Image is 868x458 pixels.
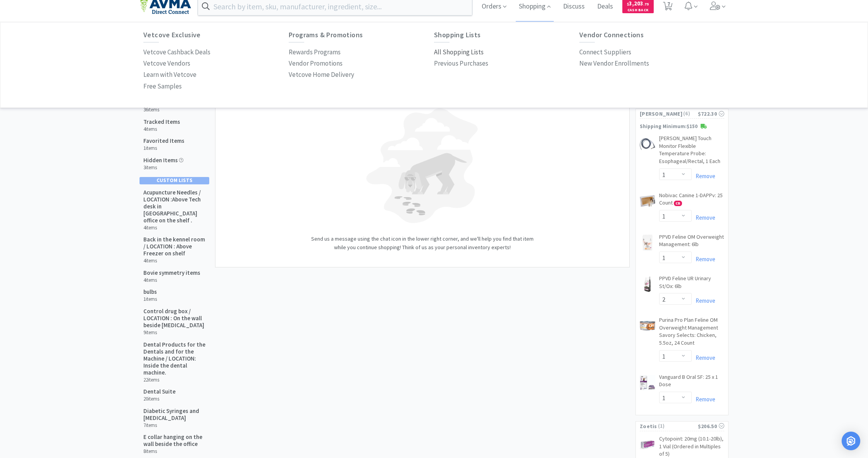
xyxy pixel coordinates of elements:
img: 6c525d2023074ece80ebef8955eb909f_75485.jpeg [640,136,655,152]
div: $722.30 [698,109,724,118]
h5: Bovie symmetry items [143,269,200,276]
p: Vetcove Home Delivery [289,69,354,80]
span: ( 6 ) [682,110,698,118]
p: New Vendor Enrollments [579,58,649,69]
a: Rewards Programs [289,47,341,58]
p: Previous Purchases [434,58,488,69]
h6: 9 items [143,330,206,336]
p: Send us a message using the chat icon in the lower right corner, and we'll help you find that ite... [306,234,539,252]
img: 5381fea8405849469fcab944e4b645a5_174084.jpeg [640,375,655,390]
p: Learn with Vetcove [143,69,196,80]
a: Remove [692,214,715,221]
h6: 7 items [143,422,206,429]
h6: 4 items [143,126,180,132]
h5: Acupuncture Needles / LOCATION :Above Tech desk in [GEOGRAPHIC_DATA] office on the shelf . [143,189,206,224]
a: Remove [692,172,715,180]
h5: bulbs [143,288,157,295]
a: PPVD Feline OM Overweight Management: 6lb [659,233,724,252]
h5: Hidden Items [143,157,183,164]
a: Deals [594,3,616,10]
p: Free Samples [143,81,182,92]
h5: Diabetic Syringes and [MEDICAL_DATA] [143,408,206,422]
a: Learn with Vetcove [143,69,196,80]
h5: E collar hanging on the wall beside the office [143,434,206,448]
span: Zoetis [640,422,657,430]
h6: Vendor Connections [579,31,725,39]
span: [PERSON_NAME] [640,109,682,118]
a: Vendor Promotions [289,58,343,69]
a: All Shopping Lists [434,47,484,58]
span: Cash Back [627,8,649,13]
a: PPVD Feline UR Urinary St/Ox: 6lb [659,275,724,293]
div: $206.50 [698,422,724,430]
a: New Vendor Enrollments [579,58,649,69]
a: Vanguard B Oral SF: 25 x 1 Dose [659,373,724,392]
h5: Dental Suite [143,388,176,395]
span: . 75 [643,2,649,7]
img: 5b2daa77429b41e0af7fb212450c441d_75977.jpeg [640,235,655,250]
a: Previous Purchases [434,58,488,69]
h5: Control drug box / LOCATION : On the wall beside [MEDICAL_DATA] [143,308,206,329]
a: 7 [660,4,676,11]
div: Open Intercom Messenger [842,432,860,450]
a: [PERSON_NAME] Touch Monitor Flexible Temperature Probe: Esophageal/Rectal, 1 Each [659,135,724,168]
h6: 4 items [143,277,200,283]
h5: Back in the kennel room / LOCATION : Above Freezer on shelf [143,236,206,257]
h6: 1 items [143,296,157,302]
span: ( 1 ) [657,422,698,430]
h6: 20 items [143,396,176,402]
a: Vetcove Cashback Deals [143,47,210,58]
h6: 4 items [143,225,206,231]
a: Remove [692,354,715,361]
img: 6638a3361b534f52bfcd1450b6929805_75981.jpeg [640,276,655,292]
h6: 3 items [143,165,183,171]
h5: Tracked Items [143,118,180,125]
h6: 1 items [143,145,184,151]
a: Vetcove Vendors [143,58,190,69]
a: Remove [692,297,715,304]
h6: 36 items [143,107,180,113]
h6: Programs & Promotions [289,31,434,39]
p: Vendor Promotions [289,58,343,69]
a: Vetcove Home Delivery [289,69,354,80]
img: bd664e03be1e4343977eeb9e4a5ab1c4_529555.jpeg [640,437,655,452]
div: Custom Lists [139,177,209,184]
p: Shipping Minimum: $150 [636,123,728,131]
a: Nobivac Canine 1-DAPPv: 25 Count CB [659,192,724,210]
a: Purina Pro Plan Feline OM Overweight Management Savory Selects: Chicken, 5.5oz, 24 Count [659,316,724,350]
a: Remove [692,396,715,403]
a: Free Samples [143,81,182,92]
img: 5eae239c10264891b05737182b8e15f2_492297.jpeg [640,193,655,209]
h6: 22 items [143,377,206,383]
span: CB [674,201,682,206]
h6: Shopping Lists [434,31,579,39]
h5: Dental Products for the Dentals and for the Machine / LOCATION: Inside the dental machine. [143,341,206,376]
span: $ [627,2,629,7]
img: a9035b62a61e4485b86e30e6270135a6_312022.jpeg [640,318,655,333]
a: Connect Suppliers [579,47,631,58]
p: Vetcove Vendors [143,58,190,69]
h6: 4 items [143,258,206,264]
h6: Vetcove Exclusive [143,31,289,39]
a: Discuss [560,3,588,10]
h6: 8 items [143,448,206,455]
img: blind-dog-light.png [364,100,480,232]
h5: Favorited Items [143,137,184,144]
a: Remove [692,255,715,263]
